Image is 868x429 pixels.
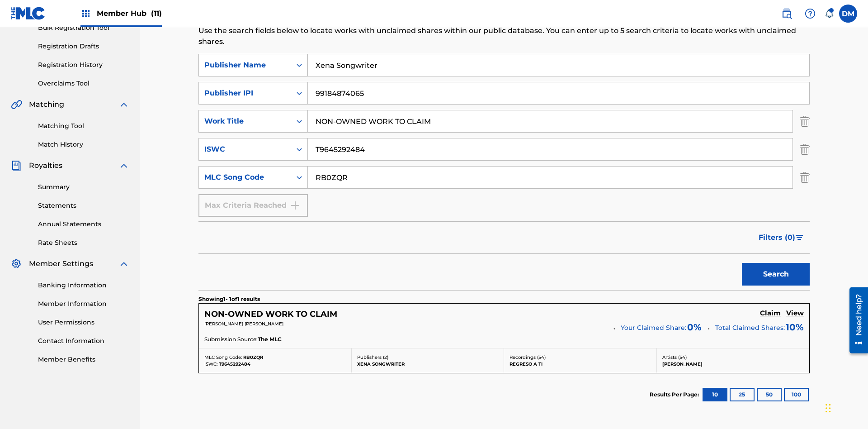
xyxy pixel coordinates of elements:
a: User Permissions [38,318,129,327]
span: The MLC [258,335,282,343]
h5: NON-OWNED WORK TO CLAIM [204,309,337,319]
a: Summary [38,182,129,192]
a: Annual Statements [38,219,129,229]
p: Use the search fields below to locate works with unclaimed shares within our public database. You... [198,25,810,47]
div: MLC Song Code [204,172,286,183]
span: MLC Song Code: [204,354,242,360]
a: Member Benefits [38,355,129,364]
a: View [786,309,804,319]
div: Publisher Name [204,60,286,71]
img: MLC Logo [11,7,46,20]
form: Search Form [198,54,810,290]
a: Rate Sheets [38,238,129,248]
img: expand [118,160,129,171]
span: (11) [151,9,162,18]
div: ISWC [204,144,286,155]
a: Matching Tool [38,121,129,131]
img: Delete Criterion [800,166,810,189]
div: Publisher IPI [204,88,286,99]
a: Match History [38,140,129,149]
button: 25 [730,388,755,401]
p: Results Per Page: [650,391,701,399]
span: Matching [29,99,64,110]
h5: Claim [760,309,781,318]
p: [PERSON_NAME] [662,361,804,367]
span: Filters ( 0 ) [759,232,795,243]
iframe: Chat Widget [823,386,868,429]
img: Royalties [11,160,22,171]
span: 10 % [786,320,804,334]
img: help [805,8,816,19]
div: Help [801,5,819,23]
a: Member Information [38,299,129,309]
button: 100 [784,388,809,401]
button: 50 [757,388,782,401]
a: Public Search [778,5,796,23]
span: Member Settings [29,258,93,269]
button: 10 [703,388,727,401]
a: Statements [38,201,129,210]
img: Delete Criterion [800,110,810,133]
a: Registration Drafts [38,42,129,51]
span: Total Claimed Shares: [715,324,785,332]
p: Recordings ( 54 ) [509,354,651,361]
a: Bulk Registration Tool [38,23,129,33]
span: ISWC: [204,361,217,367]
a: Overclaims Tool [38,79,129,88]
iframe: Resource Center [843,284,868,358]
img: Matching [11,99,22,110]
img: Delete Criterion [800,138,810,161]
p: XENA SONGWRITER [357,361,499,367]
h5: View [786,309,804,318]
img: expand [118,258,129,269]
p: Showing 1 - 1 of 1 results [198,295,260,303]
button: Filters (0) [753,226,810,249]
img: search [781,8,792,19]
img: filter [796,235,803,240]
p: Publishers ( 2 ) [357,354,499,361]
img: Member Settings [11,258,22,269]
button: Search [742,263,810,286]
span: [PERSON_NAME] [PERSON_NAME] [204,321,283,327]
a: Contact Information [38,336,129,346]
p: Artists ( 54 ) [662,354,804,361]
span: 0 % [687,320,702,334]
img: Top Rightsholders [80,8,91,19]
span: T9645292484 [219,361,250,367]
span: Member Hub [97,8,162,19]
p: REGRESO A TI [509,361,651,367]
div: Notifications [825,9,834,18]
span: Submission Source: [204,335,258,343]
span: RB0ZQR [243,354,263,360]
img: expand [118,99,129,110]
div: User Menu [839,5,857,23]
div: Drag [826,395,831,422]
a: Registration History [38,60,129,70]
a: Banking Information [38,281,129,290]
span: Royalties [29,160,62,171]
div: Work Title [204,116,286,127]
span: Your Claimed Share: [621,323,686,333]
